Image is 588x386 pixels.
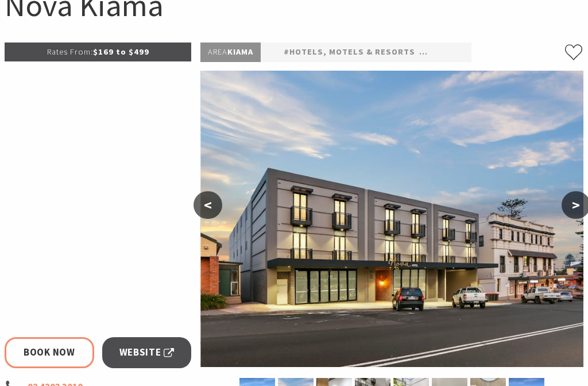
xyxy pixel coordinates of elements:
span: Rates From: [47,47,93,57]
button: < [194,191,222,219]
span: Website [119,345,175,360]
a: Book Now [5,337,94,368]
img: Exterior [200,71,583,367]
a: Website [102,337,192,368]
p: Kiama [200,43,261,62]
a: #Self Contained [419,45,497,59]
a: #Hotels, Motels & Resorts [284,45,415,59]
p: $169 to $499 [5,43,191,61]
span: Area [208,47,227,57]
